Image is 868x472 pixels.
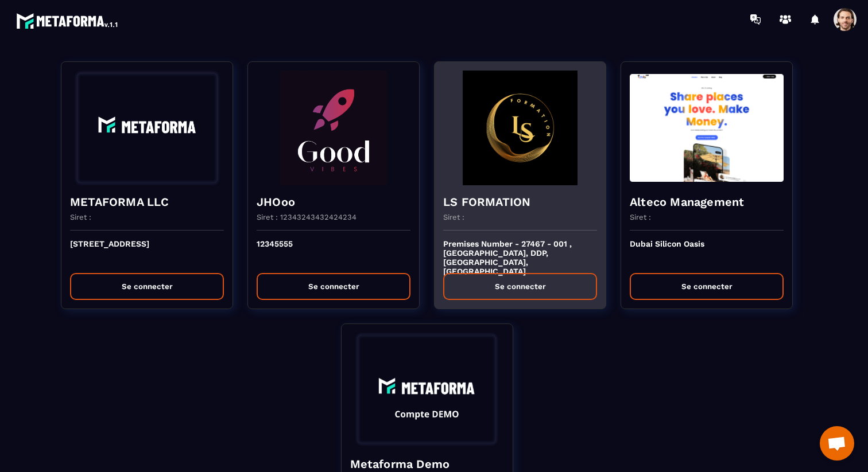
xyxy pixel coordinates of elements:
[350,456,504,472] h4: Metaforma Demo
[443,71,597,185] img: funnel-background
[630,194,784,210] h4: Alteco Management
[257,239,410,264] p: 12345555
[443,273,597,300] button: Se connecter
[257,71,410,185] img: funnel-background
[70,213,91,221] p: Siret :
[16,10,119,31] img: logo
[630,71,784,185] img: funnel-background
[70,194,224,210] h4: METAFORMA LLC
[257,194,410,210] h4: JHOoo
[443,213,464,221] p: Siret :
[257,213,356,221] p: Siret : 12343243432424234
[630,273,784,300] button: Se connecter
[630,213,651,221] p: Siret :
[443,194,597,210] h4: LS FORMATION
[443,239,597,264] p: Premises Number - 27467 - 001 , [GEOGRAPHIC_DATA], DDP, [GEOGRAPHIC_DATA], [GEOGRAPHIC_DATA]
[70,239,224,264] p: [STREET_ADDRESS]
[70,71,224,185] img: funnel-background
[630,239,784,264] p: Dubai Silicon Oasis
[257,273,410,300] button: Se connecter
[350,333,504,447] img: funnel-background
[820,426,854,461] a: Ouvrir le chat
[70,273,224,300] button: Se connecter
